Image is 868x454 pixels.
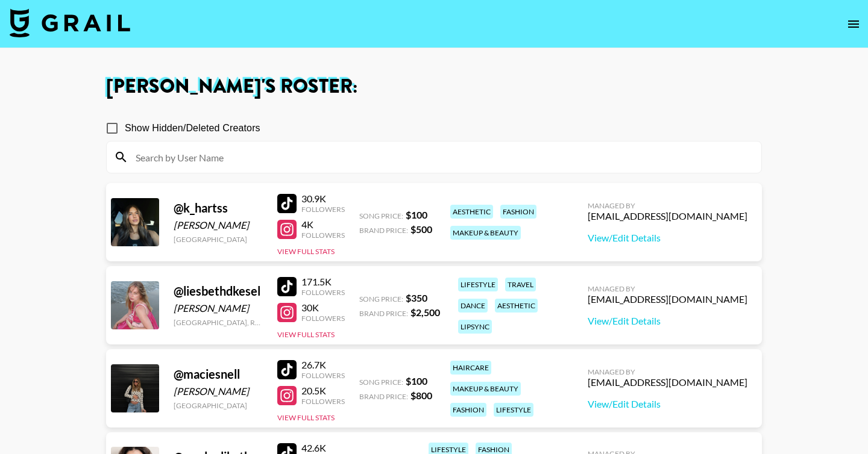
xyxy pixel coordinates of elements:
[174,367,263,382] div: @ maciesnell
[174,201,263,216] div: @ k_hartss
[450,382,521,396] div: makeup & beauty
[277,247,335,256] button: View Full Stats
[301,442,345,454] div: 42.6K
[505,278,536,291] div: travel
[277,413,335,422] button: View Full Stats
[174,235,263,244] div: [GEOGRAPHIC_DATA]
[410,306,440,318] strong: $ 2,500
[301,371,345,380] div: Followers
[410,390,432,401] strong: $ 800
[174,318,263,327] div: [GEOGRAPHIC_DATA], Republic of
[494,403,533,417] div: lifestyle
[450,361,491,375] div: haircare
[301,276,345,288] div: 171.5K
[588,398,747,410] a: View/Edit Details
[458,299,488,313] div: dance
[125,121,260,135] span: Show Hidden/Deleted Creators
[359,309,408,318] span: Brand Price:
[588,367,747,376] div: Managed By
[301,288,345,297] div: Followers
[359,226,408,235] span: Brand Price:
[450,226,521,240] div: makeup & beauty
[588,376,747,388] div: [EMAIL_ADDRESS][DOMAIN_NAME]
[10,8,130,37] img: Grail Talent
[277,330,335,339] button: View Full Stats
[458,278,498,291] div: lifestyle
[450,403,486,417] div: fashion
[410,223,432,235] strong: $ 500
[588,210,747,222] div: [EMAIL_ADDRESS][DOMAIN_NAME]
[500,205,536,219] div: fashion
[359,294,403,303] span: Song Price:
[458,320,492,334] div: lipsync
[588,232,747,244] a: View/Edit Details
[174,401,263,410] div: [GEOGRAPHIC_DATA]
[174,284,263,299] div: @ liesbethdkesel
[301,193,345,205] div: 30.9K
[301,219,345,231] div: 4K
[588,284,747,293] div: Managed By
[588,201,747,210] div: Managed By
[301,314,345,323] div: Followers
[495,299,538,313] div: aesthetic
[301,385,345,397] div: 20.5K
[588,315,747,327] a: View/Edit Details
[406,292,427,303] strong: $ 350
[301,205,345,214] div: Followers
[106,77,762,96] h1: [PERSON_NAME] 's Roster:
[301,231,345,240] div: Followers
[406,375,427,387] strong: $ 100
[301,302,345,314] div: 30K
[588,293,747,305] div: [EMAIL_ADDRESS][DOMAIN_NAME]
[174,302,263,314] div: [PERSON_NAME]
[301,359,345,371] div: 26.7K
[174,219,263,231] div: [PERSON_NAME]
[174,385,263,397] div: [PERSON_NAME]
[359,378,403,387] span: Song Price:
[359,211,403,220] span: Song Price:
[450,205,493,219] div: aesthetic
[359,392,408,401] span: Brand Price:
[406,209,427,220] strong: $ 100
[301,397,345,406] div: Followers
[841,12,866,36] button: open drawer
[128,148,754,167] input: Search by User Name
